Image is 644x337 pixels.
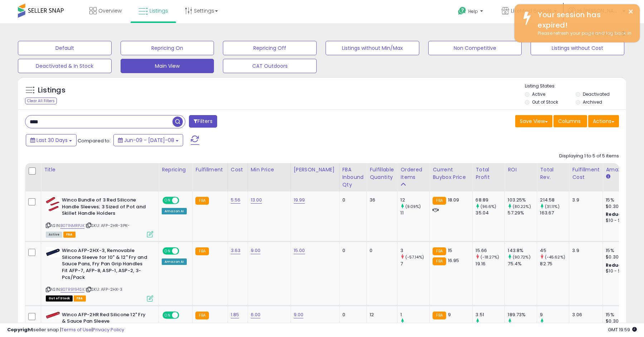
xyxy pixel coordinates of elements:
[370,312,392,318] div: 12
[475,166,502,181] div: Total Profit
[342,197,361,203] div: 0
[400,166,426,181] div: Ordered Items
[189,115,217,128] button: Filters
[540,197,569,203] div: 214.58
[468,8,478,14] span: Help
[400,247,429,254] div: 3
[251,247,261,254] a: 9.00
[475,312,504,318] div: 3.51
[223,59,317,73] button: CAT Outdoors
[342,166,364,189] div: FBA inbound Qty
[480,204,497,209] small: (96.6%)
[178,248,190,254] span: OFF
[93,326,124,333] a: Privacy Policy
[7,327,124,333] div: seller snap | |
[400,197,429,203] div: 12
[7,326,33,333] strong: Copyright
[251,166,288,174] div: Min Price
[113,134,183,146] button: Jun-09 - [DATE]-08
[540,166,566,181] div: Total Rev.
[46,247,153,300] div: ASIN:
[162,208,187,214] div: Amazon AI
[195,312,209,319] small: FBA
[178,312,190,318] span: OFF
[342,312,361,318] div: 0
[583,99,602,105] label: Archived
[511,7,552,14] span: LikeMind Brands
[294,196,305,204] a: 19.99
[540,247,569,254] div: 45
[545,204,560,209] small: (31.11%)
[405,204,421,209] small: (9.09%)
[513,254,531,260] small: (90.72%)
[448,257,459,264] span: 16.95
[572,197,597,203] div: 3.9
[195,247,209,255] small: FBA
[515,115,552,127] button: Save View
[475,210,504,216] div: 35.04
[508,197,537,203] div: 103.25%
[508,247,537,254] div: 143.8%
[231,247,241,254] a: 3.63
[18,41,112,55] button: Default
[532,30,634,37] div: Please refresh your page and log back in
[61,326,92,333] a: Terms of Use
[370,166,394,181] div: Fulfillable Quantity
[18,59,112,73] button: Deactivated & In Stock
[433,197,446,205] small: FBA
[163,198,172,204] span: ON
[163,248,172,254] span: ON
[370,197,392,203] div: 36
[540,261,569,267] div: 82.75
[532,10,634,30] div: Your session has expired!
[405,254,424,260] small: (-57.14%)
[46,247,60,257] img: 31JJ2DNRx7L._SL40_.jpg
[124,137,174,144] span: Jun-09 - [DATE]-08
[121,41,214,55] button: Repricing On
[400,312,429,318] div: 1
[150,7,168,14] span: Listings
[46,197,153,237] div: ASIN:
[370,247,392,254] div: 0
[62,197,149,219] b: Winco Bundle of 3 Red Silicone Handle Sleeves; 3 Sized of Pot and Skillet Handle Holders
[572,166,600,181] div: Fulfillment Cost
[448,196,459,203] span: 18.09
[251,196,262,204] a: 13.00
[294,247,305,254] a: 15.00
[480,254,499,260] small: (-18.27%)
[294,166,336,174] div: [PERSON_NAME]
[36,137,68,144] span: Last 30 Days
[532,91,545,97] label: Active
[231,166,245,174] div: Cost
[558,118,581,125] span: Columns
[513,204,531,209] small: (80.22%)
[433,257,446,265] small: FBA
[559,153,619,160] div: Displaying 1 to 5 of 5 items
[231,196,241,204] a: 5.56
[433,312,446,319] small: FBA
[628,7,634,16] button: ×
[508,210,537,216] div: 57.29%
[62,312,149,327] b: Winco AFP-2HR Red Silicone 12" Fry & Sauce Pan Sleeve
[508,166,534,174] div: ROI
[195,197,209,205] small: FBA
[508,261,537,267] div: 75.4%
[98,7,122,14] span: Overview
[448,247,452,254] span: 15
[178,198,190,204] span: OFF
[400,261,429,267] div: 7
[608,326,637,333] span: 2025-08-11 19:59 GMT
[475,197,504,203] div: 68.89
[44,166,156,174] div: Title
[195,166,224,174] div: Fulfillment
[572,312,597,318] div: 3.06
[62,247,149,283] b: Winco AFP-2HX-3, Removable Silicone Sleeve for 10" & 12" Fry and Sauce Pans, Fry Pan Grip Handles...
[326,41,419,55] button: Listings without Min/Max
[162,258,187,265] div: Amazon AI
[583,91,610,97] label: Deactivated
[452,1,490,23] a: Help
[545,254,565,260] small: (-45.62%)
[342,247,361,254] div: 0
[78,137,111,144] span: Compared to:
[74,295,86,302] span: FBA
